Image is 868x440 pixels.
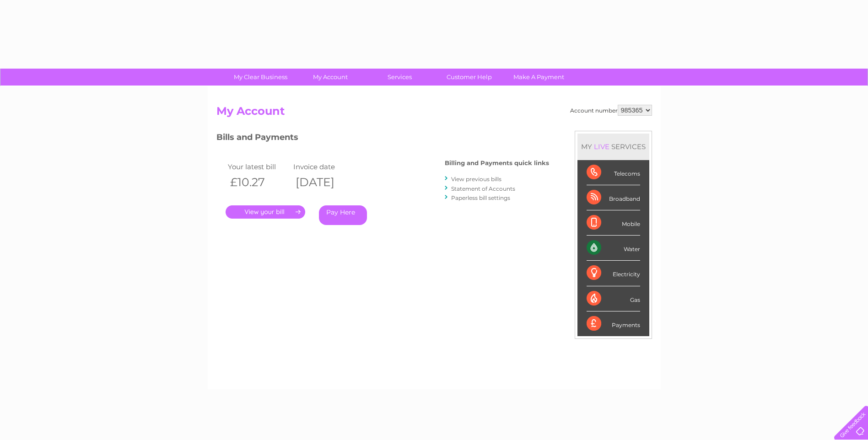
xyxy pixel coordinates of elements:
[587,286,640,311] div: Gas
[587,236,640,261] div: Water
[291,161,357,173] td: Invoice date
[291,173,357,192] th: [DATE]
[223,69,298,86] a: My Clear Business
[577,134,649,160] div: MY SERVICES
[570,105,652,116] div: Account number
[587,185,640,210] div: Broadband
[587,210,640,236] div: Mobile
[226,173,291,192] th: £10.27
[587,311,640,336] div: Payments
[216,105,652,122] h2: My Account
[226,205,305,219] a: .
[319,205,367,225] a: Pay Here
[587,261,640,286] div: Electricity
[451,176,501,182] a: View previous bills
[445,160,549,166] h4: Billing and Payments quick links
[216,131,549,147] h3: Bills and Payments
[431,69,507,86] a: Customer Help
[592,142,611,151] div: LIVE
[226,161,291,173] td: Your latest bill
[451,194,510,201] a: Paperless bill settings
[451,185,515,192] a: Statement of Accounts
[501,69,577,86] a: Make A Payment
[362,69,437,86] a: Services
[587,160,640,185] div: Telecoms
[292,69,368,86] a: My Account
